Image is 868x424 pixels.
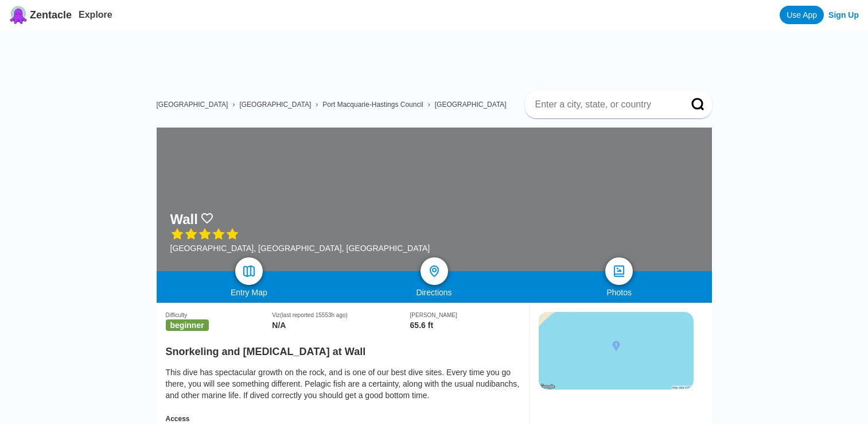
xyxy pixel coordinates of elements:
[239,101,311,109] a: [GEOGRAPHIC_DATA]
[9,6,28,24] img: Zentacle logo
[427,264,441,278] img: directions
[166,312,273,318] div: Difficulty
[428,101,430,109] span: ›
[166,367,520,401] div: This dive has spectacular growth on the rock, and is one of our best dive sites. Every time you g...
[242,264,256,278] img: map
[166,319,209,331] span: beginner
[341,288,527,297] div: Directions
[780,6,824,24] a: Use App
[410,321,520,330] div: 65.6 ft
[157,288,342,297] div: Entry Map
[435,101,507,109] a: [GEOGRAPHIC_DATA]
[166,339,520,358] h2: Snorkeling and [MEDICAL_DATA] at Wall
[9,6,72,24] a: Zentacle logoZentacle
[157,101,228,109] a: [GEOGRAPHIC_DATA]
[166,415,520,423] div: Access
[527,288,712,297] div: Photos
[170,244,430,253] div: [GEOGRAPHIC_DATA], [GEOGRAPHIC_DATA], [GEOGRAPHIC_DATA]
[30,9,72,21] span: Zentacle
[232,101,235,109] span: ›
[534,99,675,110] input: Enter a city, state, or country
[235,257,263,285] a: map
[170,211,198,228] h1: Wall
[272,321,410,330] div: N/A
[79,10,112,20] a: Explore
[410,312,520,318] div: [PERSON_NAME]
[316,101,318,109] span: ›
[322,101,423,109] a: Port Macquarie-Hastings Council
[539,312,694,390] img: static
[612,264,626,278] img: photos
[166,30,712,82] iframe: Advertisement
[605,257,633,285] a: photos
[272,312,410,318] div: Viz (last reported 15553h ago)
[828,10,859,20] a: Sign Up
